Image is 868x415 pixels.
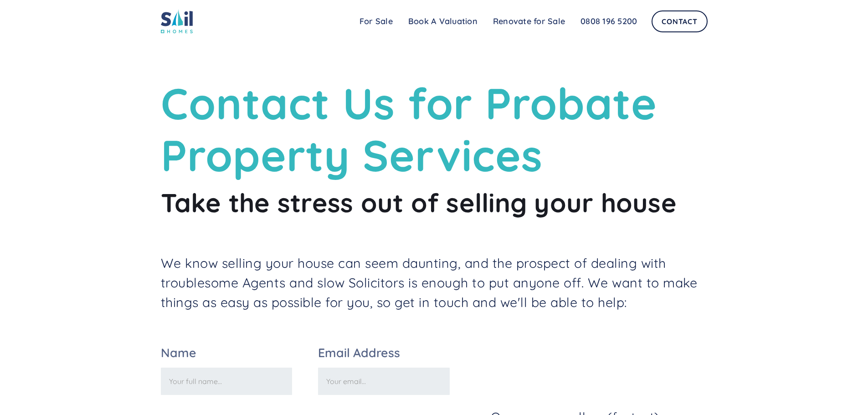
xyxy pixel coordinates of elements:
img: sail home logo colored [161,9,193,33]
a: Contact [652,10,707,32]
input: Your full name... [161,368,293,395]
a: 0808 196 5200 [573,12,645,31]
h2: Take the stress out of selling your house [161,186,708,219]
input: Your email... [318,368,450,395]
label: Email Address [318,347,450,359]
a: Book A Valuation [401,12,485,31]
h1: Contact Us for Probate Property Services [161,77,708,182]
p: We know selling your house can seem daunting, and the prospect of dealing with troublesome Agents... [161,253,708,312]
a: For Sale [352,12,401,31]
label: Name [161,347,293,359]
a: Renovate for Sale [485,12,573,31]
